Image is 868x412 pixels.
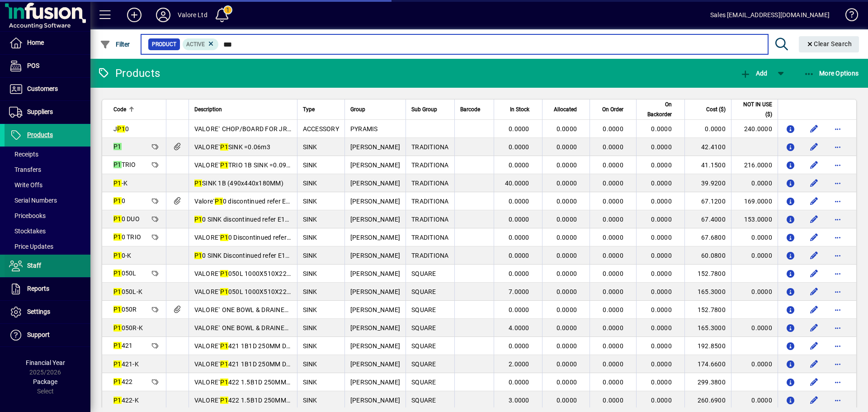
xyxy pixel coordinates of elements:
[113,306,122,313] em: P1
[807,122,821,136] button: Edit
[651,342,672,350] span: 0.0000
[5,177,90,193] a: Write Offs
[350,360,400,368] span: [PERSON_NAME]
[830,321,845,335] button: More options
[684,319,731,337] td: 165.3000
[557,270,577,277] span: 0.0000
[113,252,122,259] em: P1
[411,342,436,350] span: SQUARE
[303,306,317,313] span: SINK
[830,122,845,136] button: More options
[194,270,358,277] span: VALORE` 050L 1000X510X225 TOP 1B SINK =0.17M3
[350,324,400,331] span: [PERSON_NAME]
[117,125,125,133] em: P1
[807,375,821,389] button: Edit
[557,216,577,223] span: 0.0000
[460,104,480,114] span: Barcode
[5,239,90,254] a: Price Updates
[27,262,41,269] span: Staff
[731,283,778,301] td: 0.0000
[557,198,577,205] span: 0.0000
[113,270,137,277] span: 050L
[220,288,228,295] em: P1
[113,180,122,187] em: P1
[651,161,672,169] span: 0.0000
[411,216,449,223] span: TRADITIONA
[505,180,529,187] span: 40.0000
[194,379,347,386] span: VALORE` 422 1.5B1D 250MM DEEP BOWL 0.19M3
[9,227,46,235] span: Stocktakes
[113,233,122,241] em: P1
[350,104,400,114] div: Group
[220,161,228,169] em: P1
[731,192,778,210] td: 169.0000
[651,360,672,368] span: 0.0000
[186,41,205,47] span: Active
[651,288,672,295] span: 0.0000
[557,143,577,151] span: 0.0000
[220,143,228,151] em: P1
[603,125,623,133] span: 0.0000
[807,284,821,299] button: Edit
[5,101,90,123] a: Suppliers
[830,194,845,208] button: More options
[5,162,90,177] a: Transfers
[807,248,821,263] button: Edit
[303,397,317,404] span: SINK
[807,140,821,154] button: Edit
[603,342,623,350] span: 0.0000
[603,360,623,368] span: 0.0000
[350,104,365,114] span: Group
[194,342,341,350] span: VALORE` 421 1B1D 250MM DEEP BOWL 0.19M3
[113,397,122,404] em: P1
[113,288,122,295] em: P1
[684,355,731,373] td: 174.6600
[684,391,731,409] td: 260.6900
[97,66,160,81] div: Products
[509,125,529,133] span: 0.0000
[731,210,778,228] td: 153.0000
[9,181,42,189] span: Write Offs
[303,288,317,295] span: SINK
[603,143,623,151] span: 0.0000
[303,180,317,187] span: SINK
[684,228,731,246] td: 67.6800
[9,243,53,250] span: Price Updates
[194,234,352,241] span: VALORE` 0 Discontinued refer E10 due in Oct approx
[411,397,436,404] span: SQUARE
[350,252,400,259] span: [PERSON_NAME]
[113,197,125,204] span: 0
[194,360,341,368] span: VALORE` 421 1B1D 250MM DEEP BOWL 0.19M3
[411,252,449,259] span: TRADITIONA
[113,233,141,241] span: 0 TRIO
[350,143,400,151] span: [PERSON_NAME]
[731,228,778,246] td: 0.0000
[509,306,529,313] span: 0.0000
[595,104,632,114] div: On Order
[684,265,731,283] td: 152.7800
[303,252,317,259] span: SINK
[27,85,58,92] span: Customers
[411,104,449,114] div: Sub Group
[830,357,845,371] button: More options
[220,342,228,350] em: P1
[411,234,449,241] span: TRADITIONA
[411,180,449,187] span: TRADITIONA
[411,161,449,169] span: TRADITIONA
[149,7,178,23] button: Profile
[557,397,577,404] span: 0.0000
[830,230,845,245] button: More options
[120,7,149,23] button: Add
[651,198,672,205] span: 0.0000
[557,125,577,133] span: 0.0000
[303,379,317,386] span: SINK
[350,306,400,313] span: [PERSON_NAME]
[5,147,90,162] a: Receipts
[303,104,339,114] div: Type
[9,197,57,204] span: Serial Numbers
[5,324,90,346] a: Support
[411,306,436,313] span: SQUARE
[738,65,769,81] button: Add
[194,180,283,187] span: SINK 1B (490x440x180MM)
[706,104,726,114] span: Cost ($)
